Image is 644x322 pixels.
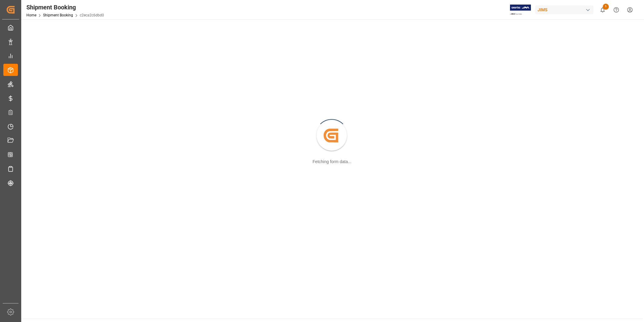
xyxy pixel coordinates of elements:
button: show 1 new notifications [596,3,609,17]
a: Home [26,13,36,17]
button: JIMS [535,4,596,15]
img: Exertis%20JAM%20-%20Email%20Logo.jpg_1722504956.jpg [510,5,531,15]
div: JIMS [535,5,593,14]
div: Shipment Booking [26,3,104,12]
span: 1 [603,4,609,10]
a: Shipment Booking [43,13,73,17]
div: Fetching form data... [313,159,351,165]
button: Help Center [609,3,623,17]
